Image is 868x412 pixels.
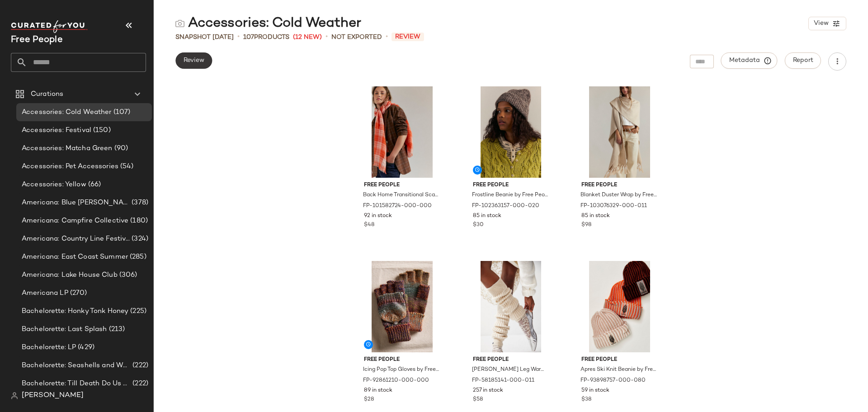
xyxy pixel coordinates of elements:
span: (66) [86,180,101,190]
span: FP-102363157-000-020 [472,202,539,210]
span: Free People [473,356,549,364]
span: 89 in stock [364,387,392,395]
span: Free People [364,356,440,364]
span: $48 [364,221,374,229]
img: 101582724_000_d [357,86,448,178]
button: View [808,17,846,30]
img: 103076329_011_b [574,86,665,178]
button: Metadata [721,52,778,69]
span: Bachelorette: Honky Tonk Honey [22,306,128,317]
span: $58 [473,396,483,404]
span: Bachelorette: Till Death Do Us Party [22,379,131,389]
span: $38 [581,396,591,404]
span: 59 in stock [581,387,609,395]
img: 102363157_020_a [466,86,557,178]
span: Apres Ski Knit Beanie by Free People in [GEOGRAPHIC_DATA] [580,366,657,374]
span: FP-103076329-000-011 [580,202,647,210]
span: • [237,32,240,43]
span: • [325,32,328,43]
div: Accessories: Cold Weather [175,14,361,33]
span: [PERSON_NAME] [22,390,84,401]
span: Blanket Duster Wrap by Free People in White [580,191,657,199]
span: Americana: Campfire Collective [22,216,128,226]
span: Americana: Country Line Festival [22,234,130,244]
img: svg%3e [175,19,184,28]
span: Free People [581,181,658,189]
span: (54) [118,161,134,172]
span: (90) [113,143,128,154]
span: (225) [128,306,146,317]
span: (324) [130,234,148,244]
span: Free People [473,181,549,189]
span: Accessories: Matcha Green [22,143,113,154]
span: (150) [91,125,111,136]
span: Report [793,57,813,64]
span: (378) [130,198,148,208]
span: $98 [581,221,591,229]
span: (12 New) [293,33,322,42]
span: Bachelorette: Seashells and Wedding Bells [22,360,131,371]
span: Snapshot [DATE] [175,33,234,42]
span: $30 [473,221,484,229]
span: 257 in stock [473,387,503,395]
span: Frostline Beanie by Free People in Brown [472,191,548,199]
div: Products [243,33,289,42]
span: Accessories: Yellow [22,180,86,190]
span: Bachelorette: Last Splash [22,324,107,335]
span: [PERSON_NAME] Leg Warmer by Free People in White [472,366,548,374]
span: FP-58185141-000-011 [472,377,534,385]
span: 85 in stock [473,212,501,220]
span: Back Home Transitional Scarf by Free People in [GEOGRAPHIC_DATA] [363,191,439,199]
span: (285) [128,252,146,262]
span: Icing Pop Top Gloves by Free People [363,366,439,374]
span: 85 in stock [581,212,610,220]
span: Americana: Blue [PERSON_NAME] Baby [22,198,130,208]
span: (222) [131,360,148,371]
span: Accessories: Pet Accessories [22,161,118,172]
span: View [813,20,829,27]
img: 93898757_080_0 [574,261,665,352]
span: Metadata [729,57,770,65]
span: FP-101582724-000-000 [363,202,432,210]
img: 92861210_000_b [357,261,448,352]
span: FP-93898757-000-080 [580,377,646,385]
span: (213) [107,324,125,335]
span: $28 [364,396,374,404]
span: Accessories: Cold Weather [22,107,112,118]
span: Current Company Name [11,35,63,45]
span: Bachelorette: LP [22,342,76,353]
span: (222) [131,379,148,389]
span: Review [392,33,424,41]
span: • [386,32,388,43]
img: svg%3e [11,392,18,399]
span: (306) [118,270,137,280]
span: Americana: East Coast Summer [22,252,128,262]
img: cfy_white_logo.C9jOOHJF.svg [11,20,88,33]
span: Curations [31,89,63,99]
span: 107 [243,34,254,41]
span: Accessories: Festival [22,125,91,136]
img: 58185141_011_a [466,261,557,352]
span: FP-92861210-000-000 [363,377,429,385]
span: Americana: Lake House Club [22,270,118,280]
span: Americana LP [22,288,68,298]
button: Report [785,52,821,69]
span: (270) [68,288,87,298]
span: (429) [76,342,94,353]
span: Free People [364,181,440,189]
span: Free People [581,356,658,364]
span: Review [183,57,204,64]
button: Review [175,52,212,69]
span: (107) [112,107,131,118]
span: Not Exported [331,33,382,42]
span: 92 in stock [364,212,392,220]
span: (180) [128,216,148,226]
